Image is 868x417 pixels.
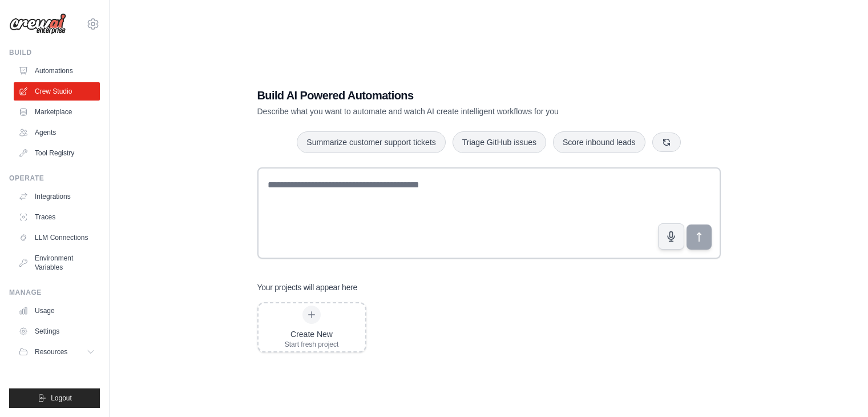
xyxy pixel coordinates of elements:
[14,322,100,340] a: Settings
[14,187,100,206] a: Integrations
[9,174,100,183] div: Operate
[297,131,445,153] button: Summarize customer support tickets
[257,282,358,293] h3: Your projects will appear here
[51,394,72,403] span: Logout
[285,340,339,349] div: Start fresh project
[14,343,100,361] button: Resources
[257,106,641,117] p: Describe what you want to automate and watch AI create intelligent workflows for you
[257,87,641,103] h1: Build AI Powered Automations
[553,131,645,153] button: Score inbound leads
[14,249,100,276] a: Environment Variables
[14,144,100,162] a: Tool Registry
[14,208,100,226] a: Traces
[9,13,66,35] img: Logo
[14,123,100,142] a: Agents
[14,103,100,121] a: Marketplace
[14,82,100,101] a: Crew Studio
[35,347,67,356] span: Resources
[14,302,100,320] a: Usage
[9,48,100,57] div: Build
[658,223,684,250] button: Click to speak your automation idea
[652,133,681,152] button: Get new suggestions
[14,228,100,247] a: LLM Connections
[9,388,100,408] button: Logout
[9,288,100,297] div: Manage
[285,328,339,340] div: Create New
[14,62,100,80] a: Automations
[453,131,546,153] button: Triage GitHub issues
